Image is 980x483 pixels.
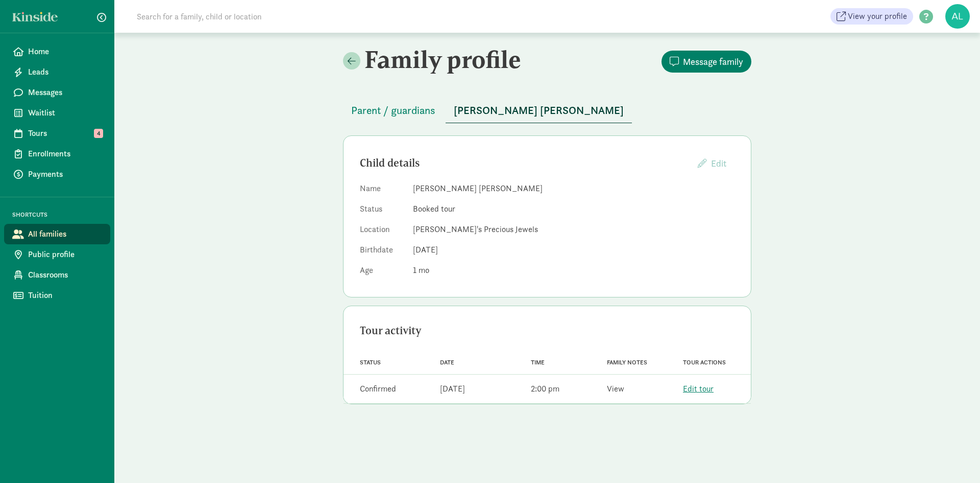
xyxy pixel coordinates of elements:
dt: Location [360,223,405,240]
button: Parent / guardians [343,98,444,123]
span: 4 [94,129,103,138]
span: View your profile [848,10,907,22]
span: Edit [711,157,726,169]
a: Tours 4 [4,123,110,144]
span: Status [360,359,381,366]
span: Message family [683,55,743,68]
div: 2:00 pm [531,383,559,395]
div: Confirmed [360,383,396,395]
span: Messages [28,86,102,99]
a: Waitlist [4,103,110,123]
a: Payments [4,164,110,185]
dd: [PERSON_NAME] [PERSON_NAME] [413,182,734,195]
a: Home [4,41,110,62]
a: Classrooms [4,265,110,285]
button: Edit [690,152,734,174]
span: Home [28,45,102,58]
div: Child details [360,155,690,171]
span: Tour actions [683,359,726,366]
span: Leads [28,66,102,78]
dd: [PERSON_NAME]'s Precious Jewels [413,223,734,236]
button: [PERSON_NAME] [PERSON_NAME] [446,98,632,123]
span: Tuition [28,289,102,302]
span: [DATE] [413,244,438,255]
a: Tuition [4,285,110,306]
span: Parent / guardians [351,102,435,119]
span: Waitlist [28,107,102,119]
span: Classrooms [28,269,102,281]
span: Time [531,359,545,366]
dt: Birthdate [360,244,405,260]
div: Tour activity [360,323,734,339]
span: Family notes [607,359,647,366]
input: Search for a family, child or location [131,6,417,27]
span: Public profile [28,248,102,261]
span: 1 [413,265,429,275]
iframe: Chat Widget [929,434,980,483]
a: Messages [4,82,110,103]
dt: Age [360,264,405,281]
a: Public profile [4,244,110,265]
h2: Family profile [343,45,545,74]
span: Tours [28,127,102,140]
span: Date [440,359,454,366]
a: Leads [4,62,110,82]
dt: Status [360,203,405,219]
a: [PERSON_NAME] [PERSON_NAME] [446,105,632,117]
div: [DATE] [440,383,465,395]
span: Enrollments [28,148,102,160]
span: Payments [28,168,102,180]
a: View [607,383,624,394]
a: All families [4,224,110,244]
span: [PERSON_NAME] [PERSON_NAME] [454,102,624,119]
a: Parent / guardians [343,105,444,117]
button: Message family [661,51,751,73]
dd: Booked tour [413,203,734,215]
a: Edit tour [683,383,714,394]
a: Enrollments [4,144,110,164]
a: View your profile [830,8,913,25]
dt: Name [360,182,405,199]
span: All families [28,228,102,240]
